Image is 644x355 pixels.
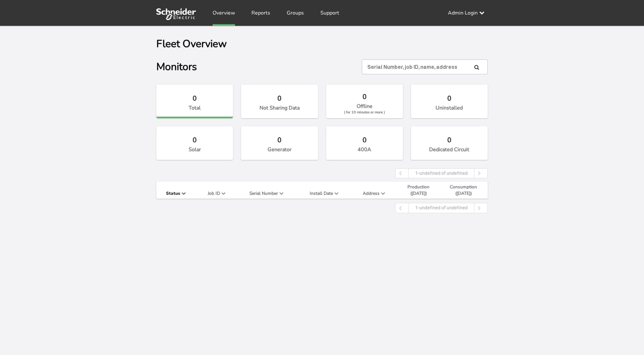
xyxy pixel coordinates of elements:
th: Install Date [298,182,352,199]
label: Total [156,85,233,118]
label: Offline [326,85,403,118]
input: Serial Number, job ID, name, address [362,59,488,74]
th: Serial Number [238,182,299,199]
span: 0 [193,94,197,102]
div: 1-undefined of undefined [408,169,474,178]
th: Job ID [198,182,237,199]
span: 0 [277,136,282,144]
span: 0 [362,92,367,101]
span: 0 [193,136,197,144]
label: Uninstalled [411,85,488,118]
div: 1-undefined of undefined [408,203,474,213]
label: 400A [326,126,403,160]
label: Solar [156,126,233,160]
th: Consumption ([DATE]) [439,182,488,199]
span: 0 [447,94,451,102]
label: Dedicated Circuit [411,126,488,160]
img: Sense Logo [156,8,196,20]
span: 0 [277,94,282,102]
span: ( for 10 minutes or more ) [344,110,385,114]
h1: Fleet Overview [156,39,227,49]
th: Status [156,182,198,199]
th: Address [352,182,398,199]
th: Production ([DATE]) [398,182,439,199]
h1: Monitors [156,62,197,72]
span: 0 [362,136,367,144]
span: 0 [447,136,451,144]
label: Generator [241,126,318,160]
label: Not Sharing Data [241,85,318,118]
